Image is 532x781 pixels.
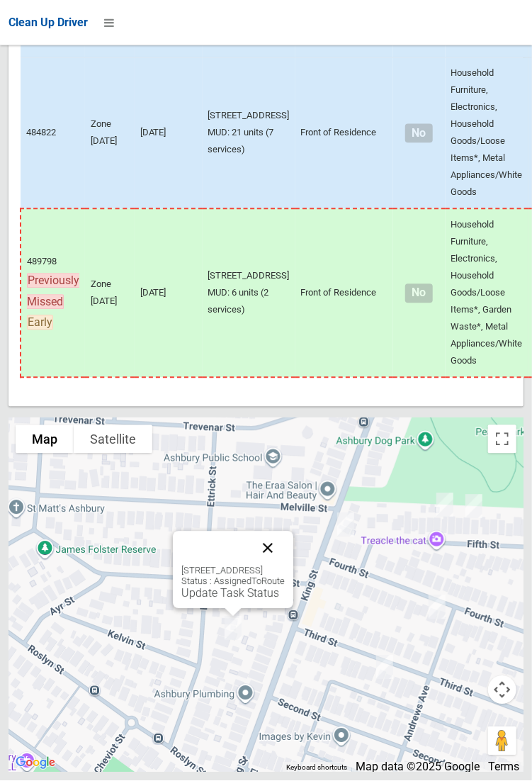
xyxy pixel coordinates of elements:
[251,532,285,566] button: Close
[370,650,399,685] div: 48 Third Street, ASHBURY NSW 2193<br>Status : Collected<br><a href="/driver/booking/485001/comple...
[423,590,451,625] div: 40 Fourth Street, ASHBURY NSW 2193<br>Status : Collected<br><a href="/driver/booking/485228/compl...
[488,425,516,454] button: Toggle fullscreen view
[295,58,393,210] td: Front of Residence
[460,489,488,524] div: 35 Fifth Street, ASHBURY NSW 2193<br>Status : Collected<br><a href="/driver/booking/486156/comple...
[488,676,516,704] button: Map camera controls
[286,763,347,773] button: Keyboard shortcuts
[85,58,135,210] td: Zone [DATE]
[85,209,135,378] td: Zone [DATE]
[405,124,433,143] span: No
[203,209,295,378] td: [STREET_ADDRESS] MUD: 6 units (2 services)
[446,58,528,210] td: Household Furniture, Electronics, Household Goods/Loose Items*, Metal Appliances/White Goods
[16,425,74,454] button: Show street map
[203,58,295,210] td: [STREET_ADDRESS] MUD: 21 units (7 services)
[27,315,53,330] span: Early
[12,754,59,772] img: Google
[12,754,59,772] a: Click to see this area on Google Maps
[135,209,203,378] td: [DATE]
[332,507,360,543] div: 55 Fourth Street, ASHBURY NSW 2193<br>Status : Collected<br><a href="/driver/booking/485748/compl...
[9,16,88,29] span: Clean Up Driver
[446,209,528,378] td: Household Furniture, Electronics, Household Goods/Loose Items*, Garden Waste*, Metal Appliances/W...
[356,760,480,774] span: Map data ©2025 Google
[488,727,516,755] button: Drag Pegman onto the map to open Street View
[181,587,279,600] a: Update Task Status
[135,58,203,210] td: [DATE]
[74,425,152,454] button: Show satellite imagery
[9,12,88,33] a: Clean Up Driver
[405,284,433,303] span: No
[21,58,85,210] td: 484822
[181,566,285,600] div: [STREET_ADDRESS] Status : AssignedToRoute
[27,274,79,310] span: Previously Missed
[399,288,440,300] h4: Normal sized
[399,128,440,140] h4: Normal sized
[21,209,85,378] td: 489798
[295,209,393,378] td: Front of Residence
[431,488,459,523] div: 43 Fifth Street, ASHBURY NSW 2193<br>Status : Collected<br><a href="/driver/booking/476006/comple...
[219,611,247,646] div: 6 Ettrick Street, ASHBURY NSW 2193<br>Status : AssignedToRoute<br><a href="/driver/booking/482248...
[488,760,519,774] a: Terms (opens in new tab)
